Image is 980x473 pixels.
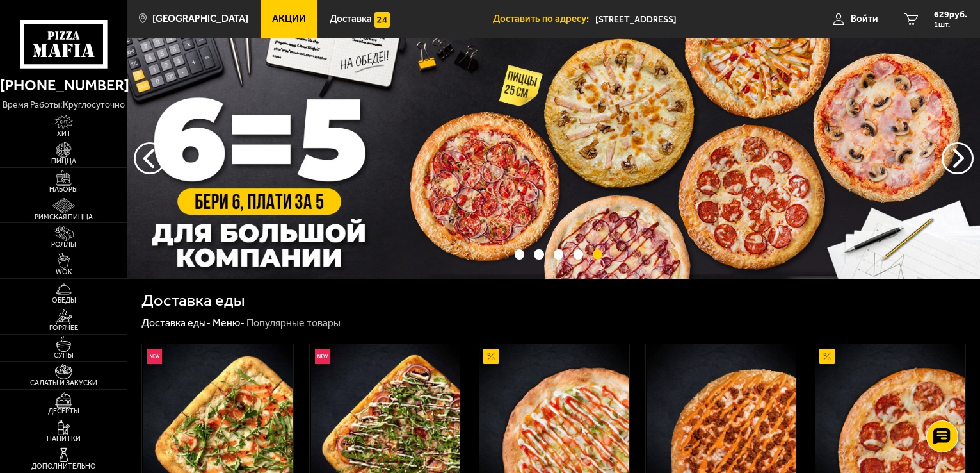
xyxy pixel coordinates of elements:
[272,14,306,24] span: Акции
[554,249,563,259] button: точки переключения
[593,249,602,259] button: точки переключения
[493,14,595,24] span: Доставить по адресу:
[515,249,524,259] button: точки переключения
[152,14,248,24] span: [GEOGRAPHIC_DATA]
[934,21,967,28] span: 1 шт.
[315,349,330,364] img: Новинка
[483,349,499,364] img: Акционный
[534,249,543,259] button: точки переключения
[819,349,835,364] img: Акционный
[141,292,245,309] h1: Доставка еды
[141,317,211,329] a: Доставка еды-
[246,317,341,330] div: Популярные товары
[851,14,878,24] span: Войти
[934,10,967,19] span: 629 руб.
[374,12,390,28] img: 15daf4d41897b9f0e9f617042186c801.svg
[574,249,583,259] button: точки переключения
[134,142,166,174] button: следующий
[147,349,163,364] img: Новинка
[595,8,791,31] input: Ваш адрес доставки
[330,14,372,24] span: Доставка
[942,142,974,174] button: предыдущий
[213,317,245,329] a: Меню-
